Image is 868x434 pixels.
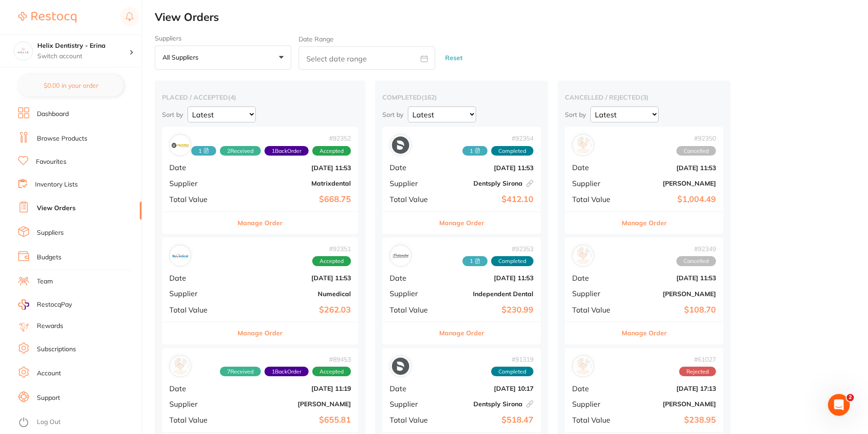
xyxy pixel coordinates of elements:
[390,163,435,172] span: Date
[220,356,351,363] span: # 89453
[18,299,72,310] a: RestocqPay
[390,306,435,314] span: Total Value
[392,358,409,375] img: Dentsply Sirona
[622,212,667,234] button: Manage Order
[172,358,189,375] img: Henry Schein Halas
[390,384,435,393] span: Date
[264,367,309,377] span: Back orders
[169,306,228,314] span: Total Value
[37,300,72,309] span: RestocqPay
[162,53,202,61] p: All suppliers
[162,93,358,101] h2: placed / accepted ( 4 )
[491,256,533,266] span: Completed
[390,195,435,203] span: Total Value
[442,274,533,282] b: [DATE] 11:53
[37,253,61,262] a: Budgets
[162,111,183,119] p: Sort by
[169,274,228,282] span: Date
[37,134,87,143] a: Browse Products
[37,41,129,50] h4: Helix Dentistry - Erina
[574,136,592,154] img: Henry Schein Halas
[238,212,283,234] button: Manage Order
[191,135,351,142] span: # 92352
[382,93,541,101] h2: completed ( 162 )
[625,400,716,408] b: [PERSON_NAME]
[169,416,228,424] span: Total Value
[169,163,228,172] span: Date
[676,135,716,142] span: # 92350
[37,204,76,213] a: View Orders
[382,111,403,119] p: Sort by
[390,289,435,298] span: Supplier
[169,400,228,408] span: Supplier
[18,12,76,23] img: Restocq Logo
[37,228,64,237] a: Suppliers
[299,46,435,70] input: Select date range
[442,195,533,204] b: $412.10
[442,400,533,408] b: Dentsply Sirona
[390,400,435,408] span: Supplier
[220,367,261,377] span: Received
[676,245,716,252] span: # 92349
[36,157,66,167] a: Favourites
[191,146,216,156] span: Received
[18,75,123,96] button: $0.00 in your order
[491,146,533,156] span: Completed
[238,322,283,344] button: Manage Order
[442,415,533,425] b: $518.47
[572,400,618,408] span: Supplier
[847,394,854,401] span: 2
[625,180,716,187] b: [PERSON_NAME]
[35,180,78,189] a: Inventory Lists
[622,322,667,344] button: Manage Order
[18,7,76,28] a: Restocq Logo
[442,305,533,315] b: $230.99
[235,415,351,425] b: $655.81
[572,195,618,203] span: Total Value
[155,11,868,24] h2: View Orders
[572,384,618,393] span: Date
[37,369,61,378] a: Account
[828,394,850,416] iframe: Intercom live chat
[235,164,351,172] b: [DATE] 11:53
[155,35,291,42] label: Suppliers
[162,237,358,344] div: Numedical#92351AcceptedDate[DATE] 11:53SupplierNumedicalTotal Value$262.03Manage Order
[462,256,487,266] span: Received
[390,416,435,424] span: Total Value
[169,384,228,393] span: Date
[14,42,32,60] img: Helix Dentistry - Erina
[390,179,435,187] span: Supplier
[572,179,618,187] span: Supplier
[235,290,351,298] b: Numedical
[235,305,351,315] b: $262.03
[162,127,358,234] div: Matrixdental#923521 2Received1BackOrderAcceptedDate[DATE] 11:53SupplierMatrixdentalTotal Value$66...
[37,394,60,403] a: Support
[439,322,484,344] button: Manage Order
[172,136,189,154] img: Matrixdental
[235,195,351,204] b: $668.75
[169,289,228,298] span: Supplier
[625,290,716,298] b: [PERSON_NAME]
[392,247,409,264] img: Independent Dental
[565,93,723,101] h2: cancelled / rejected ( 3 )
[312,146,351,156] span: Accepted
[18,415,139,430] button: Log Out
[625,385,716,392] b: [DATE] 17:13
[679,367,716,377] span: Rejected
[37,418,61,427] a: Log Out
[491,367,533,377] span: Completed
[462,135,533,142] span: # 92354
[442,180,533,187] b: Dentsply Sirona
[37,322,63,331] a: Rewards
[299,35,334,43] label: Date Range
[442,385,533,392] b: [DATE] 10:17
[574,358,592,375] img: Adam Dental
[442,164,533,172] b: [DATE] 11:53
[676,256,716,266] span: Cancelled
[625,164,716,172] b: [DATE] 11:53
[312,367,351,377] span: Accepted
[37,345,76,354] a: Subscriptions
[155,45,291,70] button: All suppliers
[169,179,228,187] span: Supplier
[392,136,409,154] img: Dentsply Sirona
